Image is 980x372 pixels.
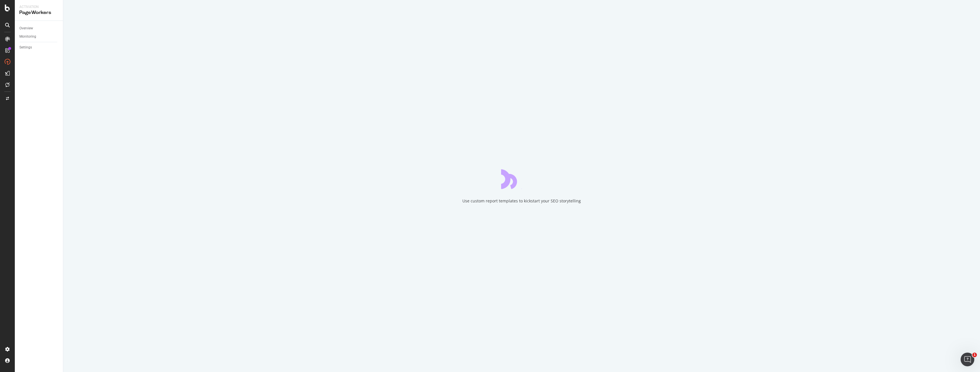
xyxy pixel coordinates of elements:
[19,9,58,16] div: PageWorkers
[19,5,58,9] div: Activation
[462,198,581,204] div: Use custom report templates to kickstart your SEO storytelling
[19,25,59,31] a: Overview
[961,353,974,366] iframe: Intercom live chat
[19,44,32,50] div: Settings
[19,34,36,40] div: Monitoring
[19,25,33,31] div: Overview
[501,168,542,189] div: animation
[19,34,59,40] a: Monitoring
[19,44,59,50] a: Settings
[972,353,977,357] span: 1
